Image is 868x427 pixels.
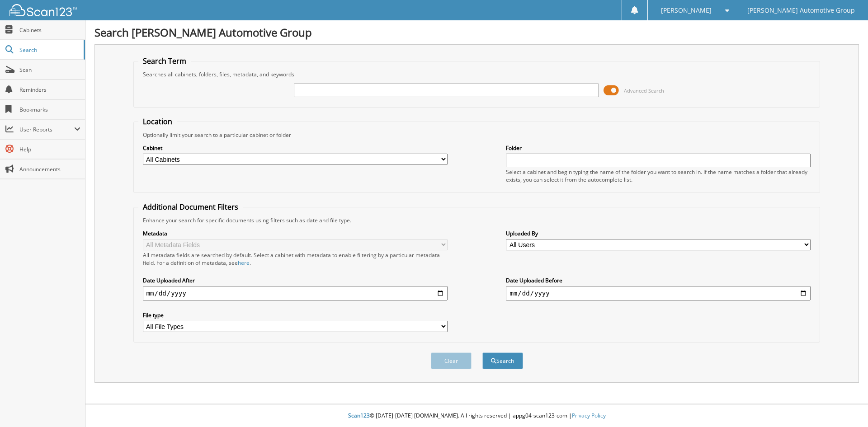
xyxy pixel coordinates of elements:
[143,277,448,284] label: Date Uploaded After
[482,352,523,369] button: Search
[19,86,80,94] span: Reminders
[143,311,448,319] label: File type
[138,202,243,212] legend: Additional Document Filters
[143,286,448,300] input: start
[19,145,80,153] span: Help
[85,405,868,427] div: © [DATE]-[DATE] [DOMAIN_NAME]. All rights reserved | appg04-scan123-com |
[624,87,664,94] span: Advanced Search
[138,56,191,66] legend: Search Term
[506,230,811,237] label: Uploaded By
[138,70,816,78] div: Searches all cabinets, folders, files, metadata, and keywords
[661,8,712,13] span: [PERSON_NAME]
[238,259,250,267] a: here
[19,126,74,133] span: User Reports
[506,168,811,183] div: Select a cabinet and begin typing the name of the folder you want to search in. If the name match...
[138,131,816,139] div: Optionally limit your search to a particular cabinet or folder
[94,25,859,40] h1: Search [PERSON_NAME] Automotive Group
[9,4,77,16] img: scan123-logo-white.svg
[19,106,80,113] span: Bookmarks
[143,144,448,152] label: Cabinet
[431,352,472,369] button: Clear
[19,165,80,173] span: Announcements
[348,412,370,419] span: Scan123
[506,286,811,300] input: end
[572,412,606,419] a: Privacy Policy
[143,251,448,267] div: All metadata fields are searched by default. Select a cabinet with metadata to enable filtering b...
[143,230,448,237] label: Metadata
[506,277,811,284] label: Date Uploaded Before
[506,144,811,152] label: Folder
[19,46,79,54] span: Search
[138,216,816,224] div: Enhance your search for specific documents using filters such as date and file type.
[19,66,80,74] span: Scan
[19,26,80,34] span: Cabinets
[747,8,855,13] span: [PERSON_NAME] Automotive Group
[138,117,177,127] legend: Location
